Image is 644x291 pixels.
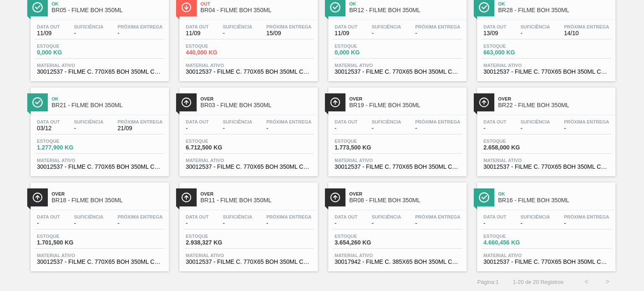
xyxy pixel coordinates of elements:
[266,214,312,219] span: Próxima Entrega
[173,81,322,176] a: ÍconeOverBR03 - FILME BOH 350MLData out-Suficiência-Próxima Entrega-Estoque6.712,500 KGMaterial a...
[173,176,322,271] a: ÍconeOverBR11 - FILME BOH 350MLData out-Suficiência-Próxima Entrega-Estoque2.938,327 KGMaterial a...
[37,214,60,219] span: Data out
[223,125,252,131] span: -
[564,30,609,36] span: 14/10
[52,7,165,13] span: BR05 - FILME BOH 350ML
[37,24,60,29] span: Data out
[564,214,609,219] span: Próxima Entrega
[498,197,611,203] span: BR16 - FILME BOH 350ML
[200,197,314,203] span: BR11 - FILME BOH 350ML
[117,220,163,227] span: -
[117,119,163,124] span: Próxima Entrega
[223,220,252,227] span: -
[415,24,460,29] span: Próxima Entrega
[335,234,393,239] span: Estoque
[37,253,163,258] span: Material ativo
[266,119,312,124] span: Próxima Entrega
[37,30,60,36] span: 11/09
[186,220,209,227] span: -
[186,234,244,239] span: Estoque
[564,220,609,227] span: -
[266,220,312,227] span: -
[335,158,460,163] span: Material ativo
[483,158,609,163] span: Material ativo
[371,30,401,36] span: -
[483,259,609,265] span: 30012537 - FILME C. 770X65 BOH 350ML C12 429
[349,102,462,108] span: BR19 - FILME BOH 350ML
[223,30,252,36] span: -
[186,158,312,163] span: Material ativo
[520,119,550,124] span: Suficiência
[186,24,209,29] span: Data out
[335,259,460,265] span: 30017942 - FILME C. 385X65 BOH 350ML C12 429
[415,220,460,227] span: -
[564,24,609,29] span: Próxima Entrega
[483,220,506,227] span: -
[483,44,542,49] span: Estoque
[186,63,312,68] span: Material ativo
[564,119,609,124] span: Próxima Entrega
[74,119,103,124] span: Suficiência
[37,234,96,239] span: Estoque
[371,24,401,29] span: Suficiência
[266,30,312,36] span: 15/09
[186,69,312,75] span: 30012537 - FILME C. 770X65 BOH 350ML C12 429
[330,97,340,108] img: Ícone
[186,164,312,170] span: 30012537 - FILME C. 770X65 BOH 350ML C12 429
[479,192,489,203] img: Ícone
[483,234,542,239] span: Estoque
[52,96,165,101] span: Ok
[37,239,96,246] span: 1.701,500 KG
[181,2,192,13] img: Ícone
[223,24,252,29] span: Suficiência
[483,49,542,56] span: 663,000 KG
[415,214,460,219] span: Próxima Entrega
[37,125,60,131] span: 03/12
[117,24,163,29] span: Próxima Entrega
[483,125,506,131] span: -
[471,176,620,271] a: ÍconeOkBR16 - FILME BOH 350MLData out-Suficiência-Próxima Entrega-Estoque4.660,456 KGMaterial ati...
[349,197,462,203] span: BR08 - FILME BOH 350ML
[335,30,358,36] span: 11/09
[471,81,620,176] a: ÍconeOverBR22 - FILME BOH 350MLData out-Suficiência-Próxima Entrega-Estoque2.658,000 KGMaterial a...
[37,69,163,75] span: 30012537 - FILME C. 770X65 BOH 350ML C12 429
[335,214,358,219] span: Data out
[564,125,609,131] span: -
[266,24,312,29] span: Próxima Entrega
[181,97,192,108] img: Ícone
[186,253,312,258] span: Material ativo
[200,96,314,101] span: Over
[117,214,163,219] span: Próxima Entrega
[498,102,611,108] span: BR22 - FILME BOH 350ML
[32,192,43,203] img: Ícone
[335,44,393,49] span: Estoque
[520,30,550,36] span: -
[37,220,60,227] span: -
[52,1,165,6] span: Ok
[520,220,550,227] span: -
[520,125,550,131] span: -
[483,214,506,219] span: Data out
[477,279,499,285] span: Página : 1
[520,24,550,29] span: Suficiência
[335,139,393,144] span: Estoque
[200,102,314,108] span: BR03 - FILME BOH 350ML
[371,119,401,124] span: Suficiência
[74,220,103,227] span: -
[37,119,60,124] span: Data out
[223,214,252,219] span: Suficiência
[479,97,489,108] img: Ícone
[498,96,611,101] span: Over
[520,214,550,219] span: Suficiência
[117,125,163,131] span: 21/09
[483,239,542,246] span: 4.660,456 KG
[330,2,340,13] img: Ícone
[498,7,611,13] span: BR28 - FILME BOH 350ML
[415,125,460,131] span: -
[32,2,43,13] img: Ícone
[37,63,163,68] span: Material ativo
[74,214,103,219] span: Suficiência
[483,63,609,68] span: Material ativo
[186,139,244,144] span: Estoque
[483,253,609,258] span: Material ativo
